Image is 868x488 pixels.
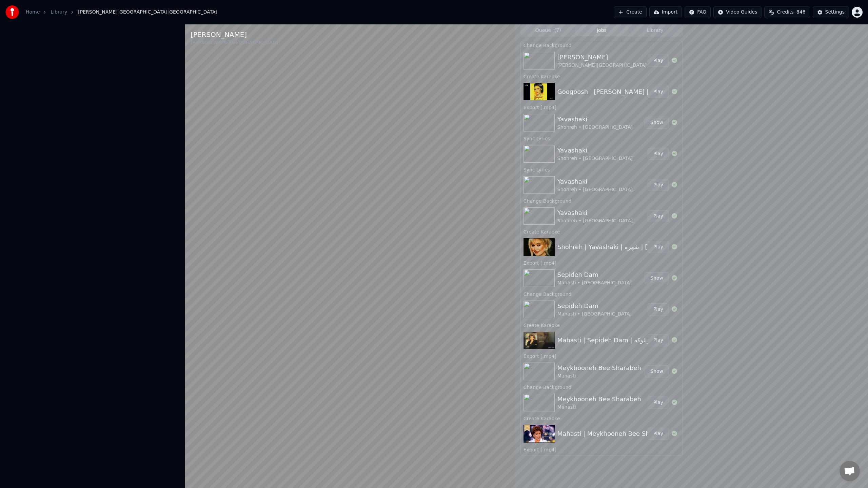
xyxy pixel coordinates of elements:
[557,208,633,218] div: Yavashaki
[26,9,40,16] a: Home
[648,148,669,160] button: Play
[614,6,647,18] button: Create
[191,30,280,39] div: [PERSON_NAME]
[557,155,633,162] div: Shohreh • [GEOGRAPHIC_DATA]
[78,9,217,16] span: [PERSON_NAME][GEOGRAPHIC_DATA][GEOGRAPHIC_DATA]
[648,303,669,316] button: Play
[521,321,683,329] div: Create Karaoke
[557,218,633,224] div: Shohreh • [GEOGRAPHIC_DATA]
[645,272,669,284] button: Show
[648,179,669,191] button: Play
[521,383,683,391] div: Change Background
[521,352,683,360] div: Export [.mp4]
[557,270,632,280] div: Sepideh Dam
[557,115,633,124] div: Yavashaki
[521,41,683,49] div: Change Background
[813,6,849,18] button: Settings
[557,146,633,155] div: Yavashaki
[764,6,810,18] button: Credits846
[840,461,860,481] div: Open chat
[521,259,683,267] div: Export [.mp4]
[645,117,669,129] button: Show
[649,6,682,18] button: Import
[521,165,683,174] div: Sync Lyrics
[648,334,669,346] button: Play
[557,311,632,318] div: Mahasti • [GEOGRAPHIC_DATA]
[521,134,683,142] div: Sync Lyrics
[521,227,683,236] div: Create Karaoke
[557,373,641,380] div: Mahasti
[521,290,683,298] div: Change Background
[5,5,19,19] img: youka
[26,9,217,16] nav: breadcrumb
[557,53,647,62] div: [PERSON_NAME]
[557,87,722,97] div: Googoosh | [PERSON_NAME] | گوگوش | باور کن | کارائوکه
[575,26,629,36] button: Jobs
[521,103,683,111] div: Export [.mp4]
[713,6,762,18] button: Video Guides
[521,72,683,80] div: Create Karaoke
[648,428,669,440] button: Play
[554,27,561,34] span: ( 7 )
[521,414,683,422] div: Create Karaoke
[648,210,669,222] button: Play
[557,335,709,345] div: Mahasti | Sepideh Dam | مهستی | سپیده دم | کارائوکه
[777,9,793,16] span: Credits
[645,365,669,378] button: Show
[521,197,683,205] div: Change Background
[628,26,682,36] button: Library
[648,241,669,253] button: Play
[685,6,711,18] button: FAQ
[557,242,779,252] div: Shohreh | Yavashaki | شهره | [GEOGRAPHIC_DATA] | [GEOGRAPHIC_DATA]
[557,124,633,131] div: Shohreh • [GEOGRAPHIC_DATA]
[825,9,845,16] div: Settings
[648,55,669,67] button: Play
[521,26,575,36] button: Queue
[557,363,641,373] div: Meykhooneh Bee Sharabeh
[557,394,641,404] div: Meykhooneh Bee Sharabeh
[191,39,280,46] div: [PERSON_NAME][GEOGRAPHIC_DATA]
[648,86,669,98] button: Play
[557,429,771,439] div: Mahasti | Meykhooneh Bee Sharabeh | مهستی | میخونه بی شرابه | کارائوکه
[557,404,641,411] div: Mahasti
[557,62,647,69] div: [PERSON_NAME][GEOGRAPHIC_DATA]
[648,396,669,409] button: Play
[521,445,683,453] div: Export [.mp4]
[796,9,806,16] span: 846
[557,186,633,193] div: Shohreh • [GEOGRAPHIC_DATA]
[557,177,633,186] div: Yavashaki
[51,9,67,16] a: Library
[557,301,632,311] div: Sepideh Dam
[557,280,632,286] div: Mahasti • [GEOGRAPHIC_DATA]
